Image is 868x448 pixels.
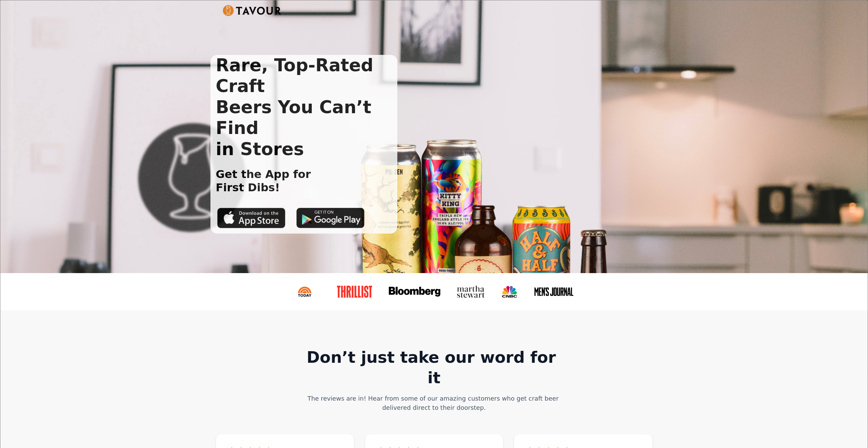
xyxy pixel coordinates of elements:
[223,5,282,16] img: Untitled UI logotext
[210,168,311,194] h1: Get the App for First Dibs!
[210,55,398,160] h1: Rare, Top-Rated Craft Beers You Can’t Find in Stores
[223,5,282,16] a: Untitled UI logotextLogo
[303,394,565,412] div: The reviews are in! Hear from some of our amazing customers who get craft beer delivered direct t...
[307,348,561,387] strong: Don’t just take our word for it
